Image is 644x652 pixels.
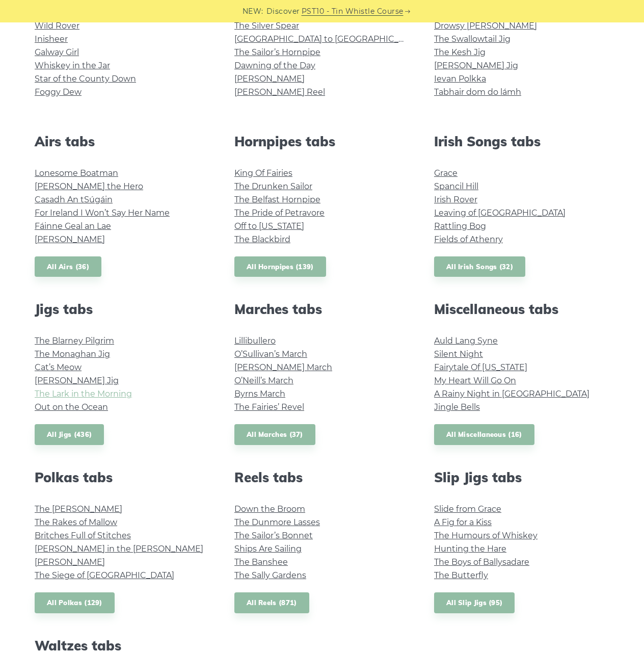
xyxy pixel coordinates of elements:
[234,517,320,527] a: The Dunmore Lasses
[35,208,170,218] a: For Ireland I Won’t Say Her Name
[234,389,285,399] a: Byrns March
[234,221,304,231] a: Off to [US_STATE]
[234,256,326,277] a: All Hornpipes (139)
[434,195,477,204] a: Irish Rover
[35,570,174,580] a: The Siege of [GEOGRAPHIC_DATA]
[234,208,325,218] a: The Pride of Petravore
[302,6,404,17] a: PST10 - Tin Whistle Course
[434,424,534,445] a: All Miscellaneous (16)
[35,61,110,70] a: Whiskey in the Jar
[35,517,117,527] a: The Rakes of Mallow
[234,362,332,372] a: [PERSON_NAME] March
[234,74,305,84] a: [PERSON_NAME]
[234,376,293,385] a: O’Neill’s March
[434,362,527,372] a: Fairytale Of [US_STATE]
[35,402,108,412] a: Out on the Ocean
[434,504,501,514] a: Slide from Grace
[234,34,422,44] a: [GEOGRAPHIC_DATA] to [GEOGRAPHIC_DATA]
[35,234,105,244] a: [PERSON_NAME]
[234,336,276,346] a: Lillibullero
[434,134,609,149] h2: Irish Songs tabs
[434,168,458,178] a: Grace
[35,389,132,399] a: The Lark in the Morning
[434,470,609,485] h2: Slip Jigs tabs
[35,34,68,44] a: Inisheer
[234,234,290,244] a: The Blackbird
[234,557,288,567] a: The Banshee
[35,256,101,277] a: All Airs (36)
[35,168,118,178] a: Lonesome Boatman
[35,349,110,359] a: The Monaghan Jig
[434,349,483,359] a: Silent Night
[35,134,210,149] h2: Airs tabs
[35,424,104,445] a: All Jigs (436)
[35,557,105,567] a: [PERSON_NAME]
[35,544,203,554] a: [PERSON_NAME] in the [PERSON_NAME]
[234,349,307,359] a: O’Sullivan’s March
[35,336,114,346] a: The Blarney Pilgrim
[234,134,410,149] h2: Hornpipes tabs
[35,47,79,57] a: Galway Girl
[35,87,82,97] a: Foggy Dew
[234,544,302,554] a: Ships Are Sailing
[434,336,498,346] a: Auld Lang Syne
[234,195,320,204] a: The Belfast Hornpipe
[434,21,537,31] a: Drowsy [PERSON_NAME]
[434,517,492,527] a: A Fig for a Kiss
[35,531,131,540] a: Britches Full of Stitches
[434,208,566,218] a: Leaving of [GEOGRAPHIC_DATA]
[234,592,309,613] a: All Reels (871)
[35,181,143,191] a: [PERSON_NAME] the Hero
[266,6,300,17] span: Discover
[234,61,315,70] a: Dawning of the Day
[234,181,312,191] a: The Drunken Sailor
[434,557,529,567] a: The Boys of Ballysadare
[35,592,115,613] a: All Polkas (129)
[234,168,292,178] a: King Of Fairies
[434,234,503,244] a: Fields of Athenry
[434,389,589,399] a: A Rainy Night in [GEOGRAPHIC_DATA]
[434,531,538,540] a: The Humours of Whiskey
[234,504,305,514] a: Down the Broom
[434,592,515,613] a: All Slip Jigs (95)
[35,470,210,485] h2: Polkas tabs
[234,570,306,580] a: The Sally Gardens
[434,181,478,191] a: Spancil Hill
[434,61,518,70] a: [PERSON_NAME] Jig
[434,376,516,385] a: My Heart Will Go On
[434,34,511,44] a: The Swallowtail Jig
[234,424,315,445] a: All Marches (37)
[434,256,525,277] a: All Irish Songs (32)
[434,402,480,412] a: Jingle Bells
[434,544,506,554] a: Hunting the Hare
[434,570,488,580] a: The Butterfly
[434,74,486,84] a: Ievan Polkka
[234,402,304,412] a: The Fairies’ Revel
[35,376,119,385] a: [PERSON_NAME] Jig
[234,47,320,57] a: The Sailor’s Hornpipe
[234,301,410,317] h2: Marches tabs
[35,301,210,317] h2: Jigs tabs
[35,21,79,31] a: Wild Rover
[434,87,521,97] a: Tabhair dom do lámh
[434,221,486,231] a: Rattling Bog
[35,362,82,372] a: Cat’s Meow
[234,87,325,97] a: [PERSON_NAME] Reel
[434,47,486,57] a: The Kesh Jig
[35,74,136,84] a: Star of the County Down
[243,6,263,17] span: NEW:
[234,531,313,540] a: The Sailor’s Bonnet
[35,504,122,514] a: The [PERSON_NAME]
[234,21,299,31] a: The Silver Spear
[35,195,113,204] a: Casadh An tSúgáin
[234,470,410,485] h2: Reels tabs
[434,301,609,317] h2: Miscellaneous tabs
[35,221,111,231] a: Fáinne Geal an Lae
